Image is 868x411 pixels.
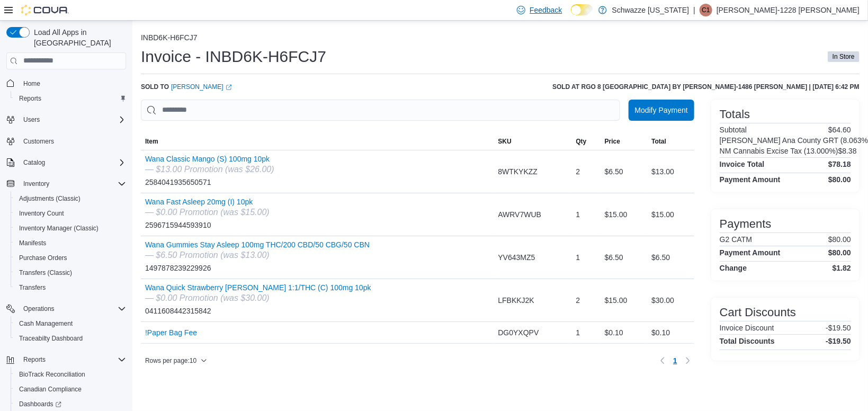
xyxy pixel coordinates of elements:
[145,155,274,163] button: Wana Classic Mango (S) 100mg 10pk
[838,147,857,155] p: $8.38
[2,176,130,191] button: Inventory
[11,206,130,221] button: Inventory Count
[11,236,130,251] button: Manifests
[11,316,130,331] button: Cash Management
[15,266,76,279] a: Transfers (Classic)
[145,292,371,305] div: — $0.00 Promotion (was $30.00)
[601,322,648,343] div: $0.10
[15,398,126,410] span: Dashboards
[145,240,370,249] button: Wana Gummies Stay Asleep 100mg THC/200 CBD/50 CBG/50 CBN
[826,324,851,332] p: -$19.50
[19,113,44,126] button: Users
[656,352,694,369] nav: Pagination for table: MemoryTable from EuiInMemoryTable
[19,254,67,262] span: Purchase Orders
[141,46,326,67] h1: Invoice - INBD6K-H6FCJ7
[19,177,126,190] span: Inventory
[11,265,130,280] button: Transfers (Classic)
[629,100,694,121] button: Modify Payment
[682,354,694,367] button: Next page
[498,208,542,221] span: AWRV7WUB
[145,356,196,365] span: Rows per page : 10
[145,198,270,231] div: 2596715944593910
[19,156,49,169] button: Catalog
[673,355,677,366] span: 1
[656,354,669,367] button: Previous page
[635,105,688,115] span: Modify Payment
[2,301,130,316] button: Operations
[720,147,838,155] h6: NM Cannabis Excise Tax (13.000%)
[19,302,126,315] span: Operations
[11,367,130,382] button: BioTrack Reconciliation
[717,4,860,16] p: [PERSON_NAME]-1228 [PERSON_NAME]
[498,251,535,264] span: YV643MZ5
[720,306,796,319] h3: Cart Discounts
[15,332,87,345] a: Traceabilty Dashboard
[11,331,130,346] button: Traceabilty Dashboard
[19,283,46,292] span: Transfers
[145,206,270,219] div: — $0.00 Promotion (was $15.00)
[23,158,45,167] span: Catalog
[19,77,126,90] span: Home
[15,192,126,205] span: Adjustments (Classic)
[828,51,860,62] span: In Store
[720,324,774,332] h6: Invoice Discount
[15,237,50,249] a: Manifests
[601,161,648,182] div: $6.50
[720,160,765,168] h4: Invoice Total
[15,192,85,205] a: Adjustments (Classic)
[145,155,274,189] div: 2584041935650571
[826,337,851,345] h4: -$19.50
[19,194,80,203] span: Adjustments (Classic)
[11,382,130,397] button: Canadian Compliance
[572,161,601,182] div: 2
[601,133,648,150] button: Price
[601,204,648,225] div: $15.00
[720,248,781,257] h4: Payment Amount
[702,4,710,16] span: C1
[19,224,99,233] span: Inventory Manager (Classic)
[15,383,86,396] a: Canadian Compliance
[19,370,85,379] span: BioTrack Reconciliation
[828,160,851,168] h4: $78.18
[19,319,73,328] span: Cash Management
[23,180,49,188] span: Inventory
[145,283,371,292] button: Wana Quick Strawberry [PERSON_NAME] 1:1/THC (C) 100mg 10pk
[552,83,860,91] h6: Sold at RGO 8 [GEOGRAPHIC_DATA] by [PERSON_NAME]-1486 [PERSON_NAME] | [DATE] 6:42 PM
[145,249,370,262] div: — $6.50 Promotion (was $13.00)
[141,33,860,44] nav: An example of EuiBreadcrumbs
[15,281,50,294] a: Transfers
[145,240,370,274] div: 1497878239229926
[141,100,620,121] input: This is a search bar. As you type, the results lower in the page will automatically filter.
[19,269,72,277] span: Transfers (Classic)
[720,175,781,184] h4: Payment Amount
[19,156,126,169] span: Catalog
[19,385,82,394] span: Canadian Compliance
[145,198,270,206] button: Wana Fast Asleep 20mg (I) 10pk
[11,280,130,295] button: Transfers
[141,33,198,42] button: INBD6K-H6FCJ7
[23,305,55,313] span: Operations
[720,337,775,345] h4: Total Discounts
[833,264,851,272] h4: $1.82
[15,252,71,264] a: Purchase Orders
[15,383,126,396] span: Canadian Compliance
[828,248,851,257] h4: $80.00
[2,76,130,91] button: Home
[572,133,601,150] button: Qty
[572,247,601,268] div: 1
[572,322,601,343] div: 1
[693,4,695,16] p: |
[15,252,126,264] span: Purchase Orders
[11,251,130,265] button: Purchase Orders
[828,175,851,184] h4: $80.00
[605,137,620,146] span: Price
[19,177,53,190] button: Inventory
[23,137,54,146] span: Customers
[19,94,41,103] span: Reports
[19,209,64,218] span: Inventory Count
[15,222,103,235] a: Inventory Manager (Classic)
[19,353,50,366] button: Reports
[498,326,539,339] span: DG0YXQPV
[19,135,126,148] span: Customers
[530,5,562,15] span: Feedback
